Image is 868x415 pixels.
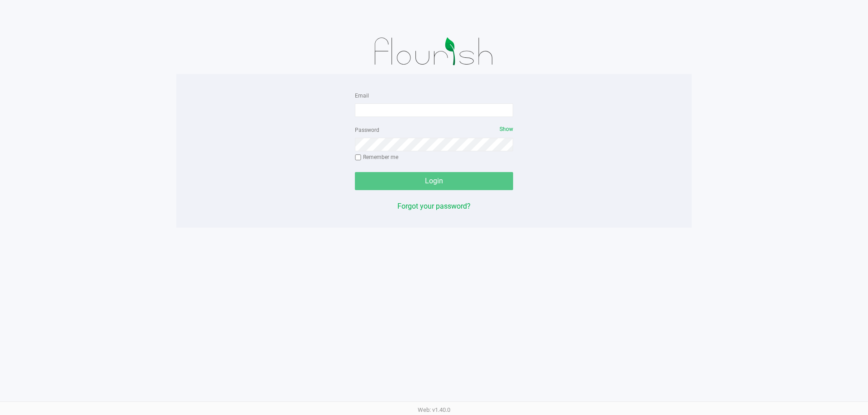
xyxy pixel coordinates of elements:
label: Password [355,126,379,134]
label: Email [355,92,369,100]
span: Show [500,126,513,132]
label: Remember me [355,153,398,161]
input: Remember me [355,154,361,161]
button: Forgot your password? [397,201,471,212]
span: Web: v1.40.0 [418,406,450,413]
